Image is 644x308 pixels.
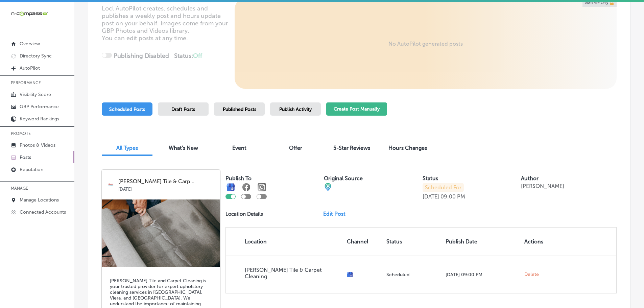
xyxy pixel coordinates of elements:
[169,145,198,151] span: What's New
[423,183,464,192] p: Scheduled For
[20,53,52,59] p: Directory Sync
[20,41,40,47] p: Overview
[524,271,539,278] span: Delete
[279,106,312,112] span: Publish Activity
[344,228,384,256] th: Channel
[323,211,351,217] a: Edit Post
[289,145,302,151] span: Offer
[118,185,215,192] p: [DATE]
[20,209,66,215] p: Connected Accounts
[333,145,370,151] span: 5-Star Reviews
[522,228,553,256] th: Actions
[423,193,439,200] p: [DATE]
[440,193,465,200] p: 09:00 PM
[20,142,55,148] p: Photos & Videos
[102,199,220,267] img: 9a4c4ca0-0ff7-481c-afbf-088980f1002aBaxtersTileCleaning-14.png
[171,106,195,112] span: Draft Posts
[225,211,263,217] p: Location Details
[20,155,31,160] p: Posts
[384,228,443,256] th: Status
[20,92,51,97] p: Visibility Score
[20,116,59,122] p: Keyword Rankings
[245,267,341,280] p: [PERSON_NAME] Tile & Carpet Cleaning
[109,106,145,112] span: Scheduled Posts
[443,228,522,256] th: Publish Date
[324,183,332,191] img: cba84b02adce74ede1fb4a8549a95eca.png
[446,272,519,278] p: [DATE] 09:00 PM
[521,183,564,189] p: [PERSON_NAME]
[386,272,440,278] p: Scheduled
[225,175,252,182] label: Publish To
[223,106,256,112] span: Published Posts
[118,179,215,185] p: [PERSON_NAME] Tile & Carp...
[20,197,59,203] p: Manage Locations
[20,167,43,172] p: Reputation
[106,181,115,189] img: logo
[324,175,363,182] label: Original Source
[521,175,539,182] label: Author
[20,65,40,71] p: AutoPilot
[20,104,59,110] p: GBP Performance
[232,145,246,151] span: Event
[11,10,48,17] img: 660ab0bf-5cc7-4cb8-ba1c-48b5ae0f18e60NCTV_CLogo_TV_Black_-500x88.png
[326,102,387,116] button: Create Post Manually
[388,145,427,151] span: Hours Changes
[423,175,438,182] label: Status
[226,228,344,256] th: Location
[116,145,138,151] span: All Types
